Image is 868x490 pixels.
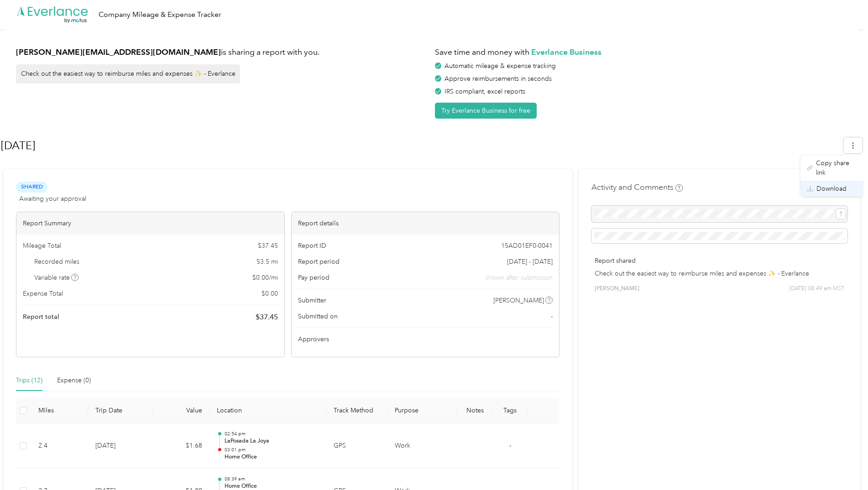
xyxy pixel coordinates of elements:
h1: Aug 2025 [1,135,837,156]
p: 03:01 pm [225,447,319,453]
span: IRS compliant, excel reports [444,88,525,95]
span: Approvers [298,334,329,344]
span: shown after submission [486,273,553,282]
div: Report details [292,212,559,235]
div: Report Summary [16,212,284,235]
td: 2.4 [31,423,88,469]
span: Awaiting your approval [19,194,86,203]
strong: [PERSON_NAME][EMAIL_ADDRESS][DOMAIN_NAME] [16,47,221,57]
span: Variable rate [34,273,79,282]
span: Mileage Total [23,241,61,250]
h4: Activity and Comments [591,182,683,193]
span: 53.5 mi [256,257,278,266]
td: GPS [326,423,387,469]
div: Company Mileage & Expense Tracker [99,9,221,21]
th: Location [209,398,326,423]
th: Tags [492,398,528,423]
div: Check out the easiest way to reimburse miles and expenses ✨ - Everlance [16,64,240,83]
p: Check out the easiest way to reimburse miles and expenses ✨ - Everlance [595,269,844,278]
span: Copy share link [816,158,857,177]
button: Try Everlance Business for free [435,103,537,119]
th: Value [153,398,209,423]
p: LaPosada La Joya [225,437,319,445]
div: Expense (0) [57,375,91,386]
span: Approve reimbursements in seconds [444,75,552,83]
p: Home Office [225,453,319,461]
span: 15AD01EF0-0041 [501,241,553,250]
span: Download [816,184,847,193]
div: Trips (12) [16,375,42,386]
span: [PERSON_NAME] [493,296,544,305]
span: [DATE] 08:49 am MST [789,285,844,293]
h1: is sharing a report with you. [16,47,429,58]
span: Automatic mileage & expense tracking [444,62,556,70]
span: [PERSON_NAME] [595,285,639,293]
span: Recorded miles [34,257,79,266]
span: $ 0.00 / mi [252,273,278,282]
p: 08:39 am [225,476,319,482]
span: $ 37.45 [256,312,278,323]
strong: Everlance Business [531,47,601,57]
td: $1.68 [153,423,209,469]
p: Report shared [595,256,844,266]
span: Expense Total [23,289,63,298]
span: Submitter [298,296,326,305]
td: Work [387,423,458,469]
th: Notes [457,398,492,423]
td: [DATE] [88,423,153,469]
span: Report period [298,257,340,266]
span: Shared [16,182,47,192]
th: Purpose [387,398,458,423]
th: Miles [31,398,88,423]
span: [DATE] - [DATE] [507,257,553,266]
span: - [551,312,553,321]
span: Submitted on [298,312,338,321]
span: $ 0.00 [261,289,278,298]
span: Report ID [298,241,326,250]
p: 02:54 pm [225,431,319,437]
h1: Save time and money with [435,47,847,58]
span: - [509,442,511,449]
span: Pay period [298,273,329,282]
th: Track Method [326,398,387,423]
th: Trip Date [88,398,153,423]
span: $ 37.45 [258,241,278,250]
span: Report total [23,312,59,322]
